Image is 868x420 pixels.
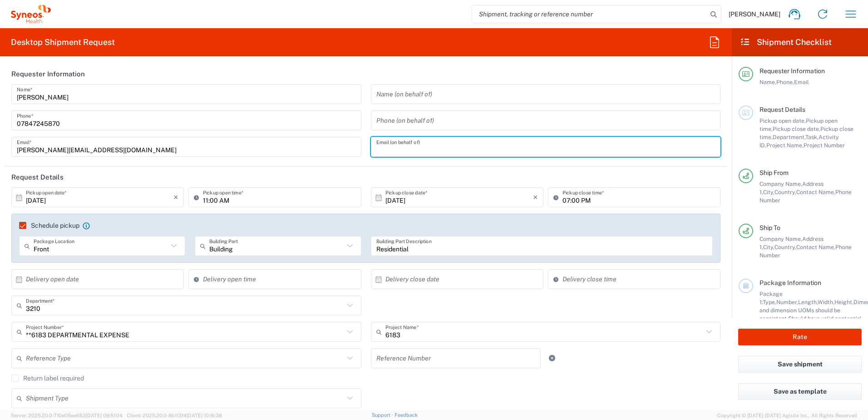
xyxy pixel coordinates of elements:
span: Country, [774,244,796,250]
span: Requester Information [759,67,825,75]
span: Package Information [759,279,821,286]
span: Company Name, [759,235,802,242]
span: Length, [798,299,818,305]
button: Rate [738,329,862,345]
span: [PERSON_NAME] [729,10,780,18]
span: [DATE] 09:51:04 [86,413,123,418]
a: Add Reference [546,352,558,365]
span: [DATE] 10:16:38 [187,413,222,418]
span: City, [763,244,774,250]
span: Ship From [759,169,789,176]
input: Shipment, tracking or reference number [472,5,707,23]
span: Department, [773,134,805,140]
button: Save as template [738,383,862,400]
span: Height, [834,299,853,305]
span: Task, [805,134,819,140]
span: Number, [776,299,798,305]
span: Pickup close date, [773,125,820,132]
span: Ship To [759,224,780,231]
span: Type, [763,299,776,305]
span: Package 1: [759,290,783,305]
h2: Shipment Checklist [740,37,832,48]
span: Name, [759,79,776,85]
span: Pickup open date, [759,117,806,124]
span: Client: 2025.20.0-8b113f4 [127,413,222,418]
span: City, [763,189,774,195]
span: Project Name, [766,142,804,149]
span: Width, [818,299,834,305]
h2: Request Details [11,173,64,182]
span: Project Number [804,142,845,149]
span: Email [794,79,809,85]
span: Contact Name, [796,189,835,195]
span: Should have valid content(s) [788,315,862,322]
span: Copyright © [DATE]-[DATE] Agistix Inc., All Rights Reserved [717,411,857,420]
h2: Desktop Shipment Request [11,37,115,48]
label: Return label required [11,375,84,382]
label: Schedule pickup [19,222,79,229]
span: Company Name, [759,180,802,187]
span: Phone, [776,79,794,85]
span: Server: 2025.20.0-710e05ee653 [11,413,123,418]
a: Feedback [395,412,418,418]
a: Support [372,412,395,418]
i: × [173,190,178,205]
h2: Requester Information [11,70,85,79]
button: Save shipment [738,356,862,373]
span: Request Details [759,106,805,113]
span: Country, [774,189,796,195]
i: × [533,190,538,205]
span: Contact Name, [796,244,835,250]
